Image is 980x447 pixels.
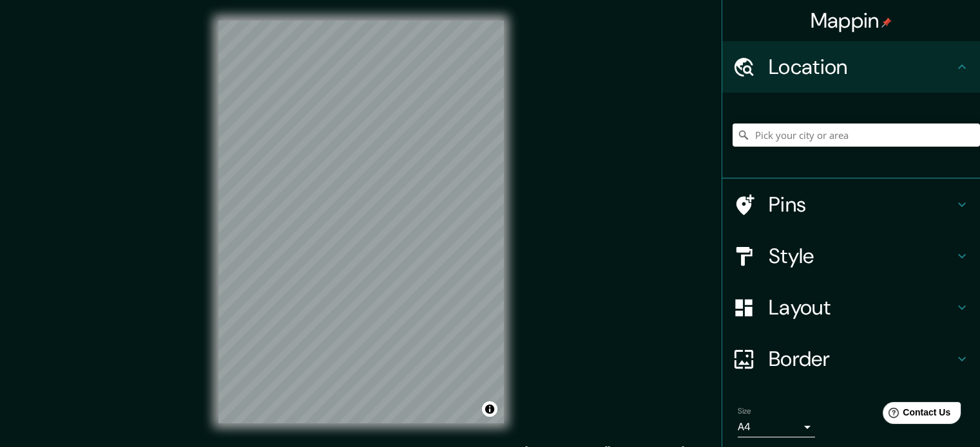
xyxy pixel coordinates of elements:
[722,333,980,385] div: Border
[722,41,980,93] div: Location
[722,282,980,333] div: Layout
[881,17,892,28] img: pin-icon.png
[738,417,815,437] div: A4
[482,401,497,417] button: Toggle attribution
[769,346,954,372] h4: Border
[738,406,751,417] label: Size
[769,295,954,320] h4: Layout
[218,21,504,423] canvas: Map
[769,54,954,80] h4: Location
[722,179,980,230] div: Pins
[865,397,966,433] iframe: Help widget launcher
[769,243,954,269] h4: Style
[811,8,892,33] h4: Mappin
[722,230,980,282] div: Style
[769,192,954,217] h4: Pins
[733,123,980,147] input: Pick your city or area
